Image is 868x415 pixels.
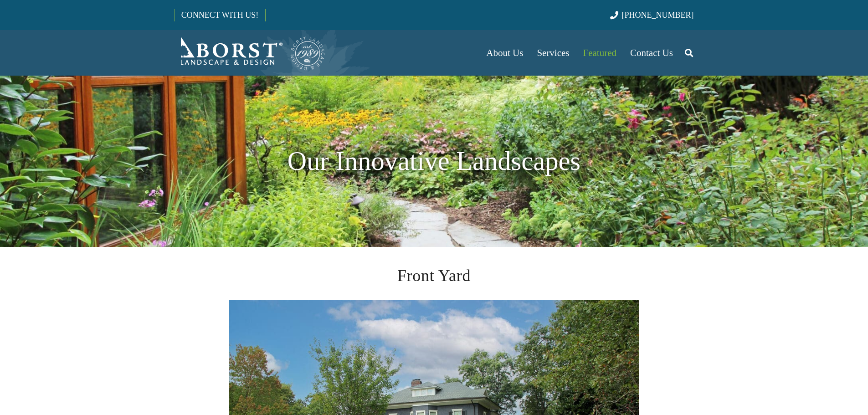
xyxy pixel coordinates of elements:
span: [PHONE_NUMBER] [622,10,694,20]
a: [PHONE_NUMBER] [610,10,693,20]
a: CONNECT WITH US! [175,4,265,26]
a: Services [530,30,576,76]
a: Contact Us [623,30,680,76]
h1: Our Innovative Landscapes [175,141,694,181]
a: Featured [576,30,623,76]
span: Featured [583,47,616,58]
a: Borst-Logo [175,35,326,71]
a: Search [680,41,698,64]
span: Contact Us [630,47,673,58]
span: Services [537,47,569,58]
span: About Us [486,47,523,58]
h2: Front Yard [229,263,639,288]
a: About Us [479,30,530,76]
